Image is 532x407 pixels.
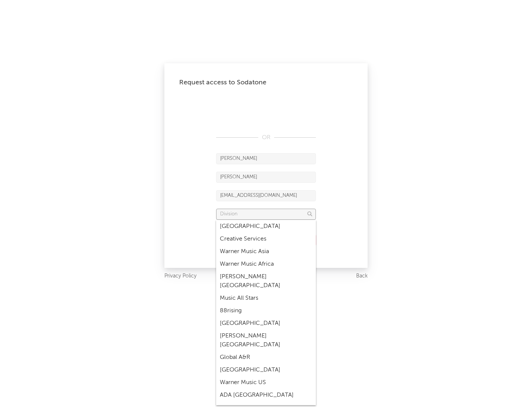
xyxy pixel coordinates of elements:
[216,351,316,364] div: Global A&R
[164,272,197,281] a: Privacy Policy
[216,133,316,142] div: OR
[216,317,316,330] div: [GEOGRAPHIC_DATA]
[216,258,316,270] div: Warner Music Africa
[216,305,316,317] div: 88rising
[216,376,316,389] div: Warner Music US
[216,292,316,305] div: Music All Stars
[179,78,353,87] div: Request access to Sodatone
[216,220,316,233] div: [GEOGRAPHIC_DATA]
[216,233,316,245] div: Creative Services
[216,330,316,351] div: [PERSON_NAME] [GEOGRAPHIC_DATA]
[216,364,316,376] div: [GEOGRAPHIC_DATA]
[216,389,316,401] div: ADA [GEOGRAPHIC_DATA]
[216,190,316,201] input: Email
[216,153,316,164] input: First Name
[216,172,316,183] input: Last Name
[216,209,316,220] input: Division
[216,270,316,292] div: [PERSON_NAME] [GEOGRAPHIC_DATA]
[216,245,316,258] div: Warner Music Asia
[356,272,368,281] a: Back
